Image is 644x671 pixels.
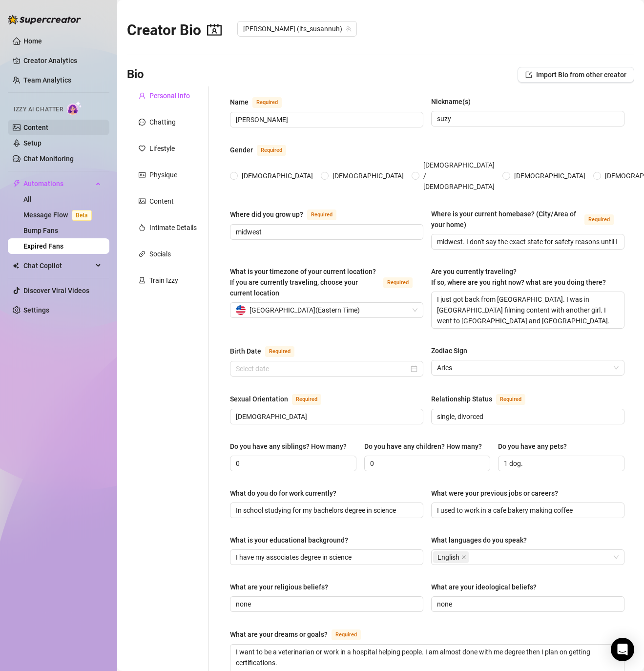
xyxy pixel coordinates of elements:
input: What were your previous jobs or careers? [437,505,617,516]
div: Where did you grow up? [230,209,303,220]
a: Settings [23,306,49,314]
label: What are your ideological beliefs? [431,582,543,592]
label: Name [230,96,292,108]
label: Do you have any children? How many? [364,441,489,452]
span: Are you currently traveling? If so, where are you right now? what are you doing there? [431,268,606,286]
span: Aries [437,360,619,375]
label: What are your religious beliefs? [230,582,335,592]
input: Sexual Orientation [236,411,415,422]
input: Do you have any children? How many? [370,458,483,469]
span: Import Bio from other creator [536,71,626,79]
label: Sexual Orientation [230,393,332,405]
button: Import Bio from other creator [518,67,634,83]
input: Do you have any pets? [504,458,617,469]
label: What are your dreams or goals? [230,629,372,640]
div: What are your dreams or goals? [230,629,328,640]
span: Required [383,277,413,288]
label: What were your previous jobs or careers? [431,488,565,499]
span: Required [292,394,321,405]
input: Birth Date [236,363,409,374]
div: Gender [230,145,253,155]
span: Required [332,629,361,640]
div: Intimate Details [149,222,197,233]
div: Nickname(s) [431,96,471,107]
span: English [433,551,469,563]
span: close [461,555,466,560]
img: Chat Copilot [13,262,19,269]
span: Required [265,346,294,357]
div: What languages do you speak? [431,535,527,545]
a: All [23,195,32,203]
a: Expired Fans [23,242,63,250]
input: Where is your current homebase? (City/Area of your home) [437,236,617,247]
textarea: I just got back from [GEOGRAPHIC_DATA]. I was in [GEOGRAPHIC_DATA] filming content with another g... [432,292,624,328]
span: Required [307,210,336,220]
span: idcard [139,171,145,178]
h3: Bio [127,67,144,83]
span: English [437,552,459,563]
span: [DEMOGRAPHIC_DATA] [329,170,408,181]
div: Socials [149,249,171,259]
span: Required [252,97,282,108]
label: Do you have any pets? [498,441,574,452]
div: Name [230,97,249,107]
div: What are your religious beliefs? [230,582,328,592]
label: What do you do for work currently? [230,488,343,499]
label: Where did you grow up? [230,209,347,220]
span: Required [257,145,286,156]
label: Birth Date [230,345,305,357]
span: Chat Copilot [23,258,93,273]
span: Beta [72,210,92,221]
span: user [139,92,145,99]
input: What are your ideological beliefs? [437,599,617,609]
label: Zodiac Sign [431,345,474,356]
input: Relationship Status [437,411,617,422]
label: What is your educational background? [230,535,355,545]
div: Physique [149,169,177,180]
div: Personal Info [149,90,190,101]
label: Nickname(s) [431,96,478,107]
a: Team Analytics [23,76,71,84]
label: Gender [230,144,297,156]
div: Do you have any siblings? How many? [230,441,347,452]
div: Do you have any pets? [498,441,567,452]
div: Open Intercom Messenger [611,638,634,661]
input: Nickname(s) [437,113,617,124]
input: What is your educational background? [236,552,415,563]
span: picture [139,198,145,205]
a: Discover Viral Videos [23,287,89,294]
span: Izzy AI Chatter [14,105,63,114]
span: Susanna (its_susannuh) [243,21,351,36]
input: Where did you grow up? [236,227,415,237]
label: Where is your current homebase? (City/Area of your home) [431,209,624,230]
span: link [139,251,145,257]
span: Required [496,394,525,405]
span: message [139,119,145,126]
span: What is your timezone of your current location? If you are currently traveling, choose your curre... [230,268,376,297]
div: Birth Date [230,346,261,356]
a: Bump Fans [23,227,58,234]
div: What do you do for work currently? [230,488,336,499]
span: Automations [23,176,93,191]
input: Do you have any siblings? How many? [236,458,349,469]
span: [DEMOGRAPHIC_DATA] [510,170,589,181]
input: What languages do you speak? [471,551,473,563]
div: Relationship Status [431,394,492,404]
div: Lifestyle [149,143,175,154]
div: What are your ideological beliefs? [431,582,537,592]
span: contacts [207,22,222,37]
img: logo-BBDzfeDw.svg [8,15,81,24]
div: What is your educational background? [230,535,348,545]
input: What do you do for work currently? [236,505,415,516]
span: team [346,26,352,32]
span: experiment [139,277,145,284]
span: [DEMOGRAPHIC_DATA] / [DEMOGRAPHIC_DATA] [419,160,499,192]
div: Train Izzy [149,275,178,286]
a: Creator Analytics [23,53,102,68]
div: Sexual Orientation [230,394,288,404]
a: Home [23,37,42,45]
img: us [236,305,246,315]
label: What languages do you speak? [431,535,534,545]
div: Where is your current homebase? (City/Area of your home) [431,209,581,230]
div: Do you have any children? How many? [364,441,482,452]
